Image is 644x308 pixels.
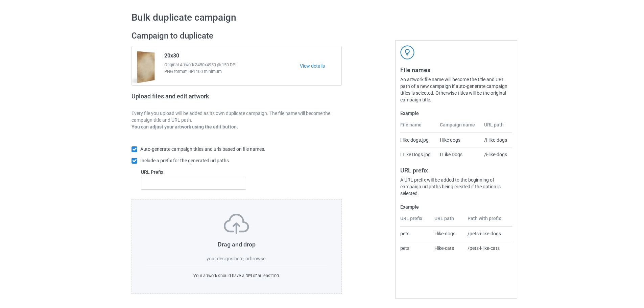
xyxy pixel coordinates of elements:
h3: URL prefix [400,166,512,174]
td: /i-like-dogs [480,147,512,162]
h3: File names [400,66,512,74]
span: 20x30 [164,52,179,62]
h3: Drag and drop [146,240,327,248]
span: your designs here, or [207,256,250,261]
b: You can adjust your artwork using the edit button. [132,124,238,129]
td: /i-like-dogs [480,133,512,147]
p: Every file you upload will be added as its own duplicate campaign. The file name will become the ... [132,110,342,123]
img: svg+xml;base64,PD94bWwgdmVyc2lvbj0iMS4wIiBlbmNvZGluZz0iVVRGLTgiPz4KPHN2ZyB3aWR0aD0iNDJweCIgaGVpZ2... [400,45,414,60]
th: Campaign name [436,121,481,133]
span: Original Artwork 3450x4950 @ 150 DPI [164,62,300,68]
th: URL path [431,215,464,227]
div: An artwork file name will become the title and URL path of a new campaign if auto-generate campai... [400,76,512,103]
label: browse [250,256,265,261]
th: File name [400,121,436,133]
label: URL Prefix [141,169,246,175]
label: Example [400,204,512,210]
span: Include a prefix for the generated url paths. [140,158,230,163]
th: Path with prefix [464,215,512,227]
th: URL path [480,121,512,133]
td: pets [400,227,431,241]
td: I Like Dogs [436,147,481,162]
td: I like dogs [436,133,481,147]
img: svg+xml;base64,PD94bWwgdmVyc2lvbj0iMS4wIiBlbmNvZGluZz0iVVRGLTgiPz4KPHN2ZyB3aWR0aD0iNzVweCIgaGVpZ2... [224,214,249,234]
th: URL prefix [400,215,431,227]
h1: Bulk duplicate campaign [132,11,512,24]
span: . [265,256,267,261]
td: pets [400,241,431,255]
h2: Campaign to duplicate [132,31,342,41]
span: Auto-generate campaign titles and urls based on file names. [140,146,265,152]
td: /pets-i-like-dogs [464,227,512,241]
h2: Upload files and edit artwork [132,93,258,105]
td: /pets-i-like-cats [464,241,512,255]
label: Example [400,110,512,117]
span: PNG format, DPI 100 minimum [164,68,300,75]
td: i-like-cats [431,241,464,255]
span: Your artwork should have a DPI of at least 100 . [193,273,280,278]
td: I Like Dogs.jpg [400,147,436,162]
td: I like dogs.jpg [400,133,436,147]
div: A URL prefix will be added to the beginning of campaign url paths being created if the option is ... [400,176,512,197]
td: i-like-dogs [431,227,464,241]
a: View details [300,63,341,69]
